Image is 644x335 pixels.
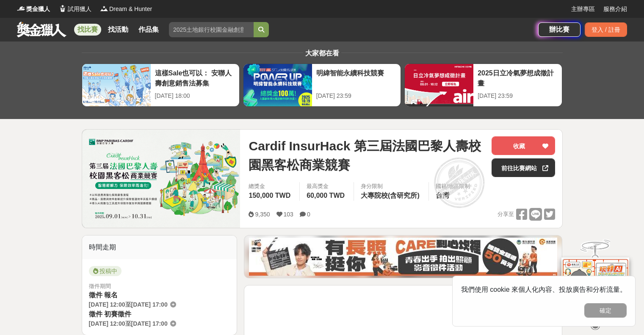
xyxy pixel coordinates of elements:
div: 2025日立冷氣夢想成徵計畫 [478,68,558,87]
a: 找比賽 [74,24,101,36]
span: 最高獎金 [307,182,347,191]
img: d2146d9a-e6f6-4337-9592-8cefde37ba6b.png [561,257,629,314]
span: 大專院校(含研究所) [361,192,420,199]
span: 至 [125,320,131,327]
span: 9,350 [255,211,270,218]
a: 作品集 [135,24,162,36]
span: Dream & Hunter [109,5,152,14]
span: 150,000 TWD [249,192,290,199]
span: 0 [307,211,310,218]
span: 投稿中 [89,266,122,276]
a: 辦比賽 [538,22,580,37]
a: 這樣Sale也可以： 安聯人壽創意銷售法募集[DATE] 18:00 [82,64,240,107]
a: 2025日立冷氣夢想成徵計畫[DATE] 23:59 [404,64,562,107]
div: 明緯智能永續科技競賽 [316,68,396,87]
span: 60,000 TWD [307,192,345,199]
span: 總獎金 [249,182,293,191]
div: 身分限制 [361,182,422,191]
a: 服務介紹 [603,5,627,14]
button: 確定 [584,303,627,318]
span: 徵件期間 [89,283,111,289]
span: Cardif InsurHack 第三屆法國巴黎人壽校園黑客松商業競賽 [249,136,485,174]
a: 主辦專區 [571,5,595,14]
span: 103 [284,211,293,218]
span: 台灣 [436,192,449,199]
img: Logo [17,4,25,13]
div: [DATE] 18:00 [155,91,235,100]
a: 找活動 [105,24,132,36]
span: 我們使用 cookie 來個人化內容、投放廣告和分析流量。 [461,286,627,293]
span: 至 [125,301,131,308]
span: 徵件 報名 [89,291,118,299]
div: 時間走期 [82,235,237,259]
div: [DATE] 23:59 [316,91,396,100]
span: 大家都在看 [303,50,341,57]
img: Logo [100,4,108,13]
span: 徵件 初賽徵件 [89,310,131,318]
span: 分享至 [498,208,514,221]
a: Logo獎金獵人 [17,5,50,14]
img: Logo [58,4,67,13]
span: [DATE] 17:00 [131,320,168,327]
span: [DATE] 17:00 [131,301,168,308]
button: 收藏 [492,136,555,155]
a: 明緯智能永續科技競賽[DATE] 23:59 [243,64,401,107]
div: 登入 / 註冊 [585,22,627,37]
img: 35ad34ac-3361-4bcf-919e-8d747461931d.jpg [249,238,557,276]
a: 前往比賽網站 [492,158,555,177]
div: 這樣Sale也可以： 安聯人壽創意銷售法募集 [155,68,235,87]
img: Cover Image [82,130,240,227]
span: [DATE] 12:00 [89,320,125,327]
span: [DATE] 12:00 [89,301,125,308]
span: 試用獵人 [68,5,91,14]
div: [DATE] 23:59 [478,91,558,100]
a: Logo試用獵人 [58,5,91,14]
a: LogoDream & Hunter [100,5,152,14]
input: 2025土地銀行校園金融創意挑戰賽：從你出發 開啟智慧金融新頁 [169,22,254,37]
span: 獎金獵人 [26,5,50,14]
